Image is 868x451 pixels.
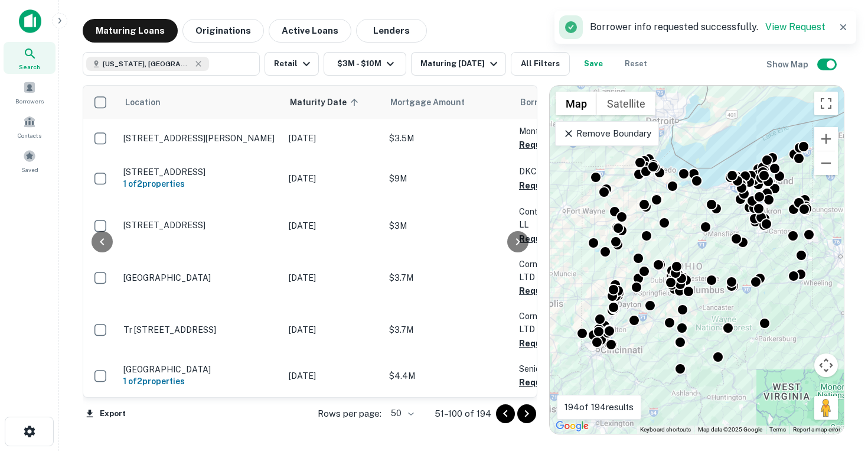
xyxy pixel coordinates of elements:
[290,95,362,109] span: Maturity Date
[19,62,40,72] span: Search
[411,52,506,76] button: Maturing [DATE]
[289,369,377,382] p: [DATE]
[19,9,41,33] img: capitalize-icon.png
[435,407,491,421] p: 51–100 of 194
[698,426,762,433] span: Map data ©2025 Google
[324,52,406,76] button: $3M - $10M
[390,95,480,109] span: Mortgage Amount
[496,404,515,423] button: Go to previous page
[814,353,838,377] button: Map camera controls
[283,86,383,119] th: Maturity Date
[553,418,592,434] a: Open this area in Google Maps (opens a new window)
[289,271,377,284] p: [DATE]
[123,272,277,283] p: [GEOGRAPHIC_DATA]
[21,165,38,174] span: Saved
[563,126,651,141] p: Remove Boundary
[420,57,501,71] div: Maturing [DATE]
[553,418,592,434] img: Google
[556,92,597,115] button: Show street map
[125,95,161,109] span: Location
[389,369,507,382] p: $4.4M
[389,271,507,284] p: $3.7M
[575,52,612,76] button: Save your search to get updates of matches that match your search criteria.
[640,426,691,434] button: Keyboard shortcuts
[182,19,264,43] button: Originations
[4,76,56,108] a: Borrowers
[517,404,536,423] button: Go to next page
[83,405,129,423] button: Export
[123,325,277,335] p: Tr [STREET_ADDRESS]
[123,167,277,177] p: [STREET_ADDRESS]
[389,219,507,232] p: $3M
[4,42,56,74] a: Search
[389,323,507,336] p: $3.7M
[103,59,191,69] span: [US_STATE], [GEOGRAPHIC_DATA]
[356,19,427,43] button: Lenders
[564,400,634,414] p: 194 of 194 results
[814,127,838,151] button: Zoom in
[550,86,844,434] div: 0 0
[769,426,786,433] a: Terms (opens in new tab)
[289,172,377,185] p: [DATE]
[123,133,277,144] p: [STREET_ADDRESS][PERSON_NAME]
[4,111,56,142] a: Contacts
[4,145,56,177] a: Saved
[265,52,319,76] button: Retail
[617,52,655,76] button: Reset
[289,219,377,232] p: [DATE]
[383,86,513,119] th: Mortgage Amount
[289,323,377,336] p: [DATE]
[289,132,377,145] p: [DATE]
[386,405,416,422] div: 50
[123,364,277,375] p: [GEOGRAPHIC_DATA]
[597,92,655,115] button: Show satellite imagery
[389,172,507,185] p: $9M
[123,220,277,231] p: [STREET_ADDRESS]
[18,131,41,140] span: Contacts
[590,20,825,34] p: Borrower info requested successfully.
[793,426,840,433] a: Report a map error
[389,132,507,145] p: $3.5M
[318,407,381,421] p: Rows per page:
[123,375,277,388] h6: 1 of 2 properties
[83,19,178,43] button: Maturing Loans
[118,86,283,119] th: Location
[15,96,44,106] span: Borrowers
[511,52,570,76] button: All Filters
[814,151,838,175] button: Zoom out
[809,356,868,413] iframe: Chat Widget
[269,19,351,43] button: Active Loans
[123,177,277,190] h6: 1 of 2 properties
[814,92,838,115] button: Toggle fullscreen view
